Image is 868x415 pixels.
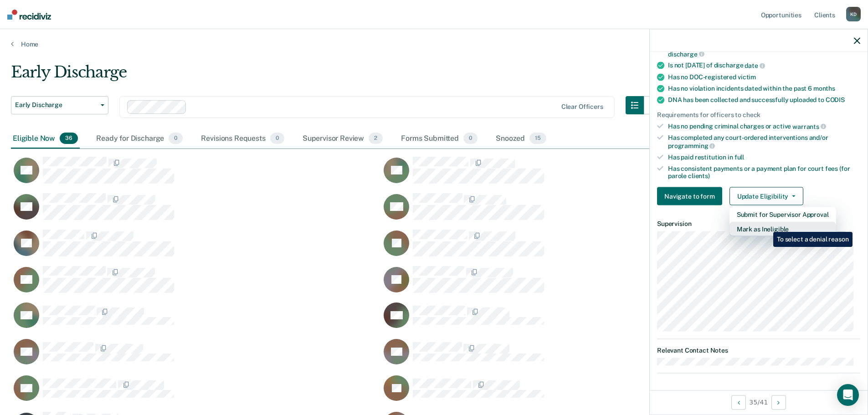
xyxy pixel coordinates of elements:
[60,133,78,144] span: 36
[301,129,385,149] div: Supervisor Review
[381,193,751,229] div: CaseloadOpportunityCell-1110403
[657,220,860,228] dt: Supervision
[657,187,722,205] button: Navigate to form
[11,63,662,89] div: Early Discharge
[11,375,381,411] div: CaseloadOpportunityCell-6035180
[657,187,726,205] a: Navigate to form link
[11,40,857,48] a: Home
[657,111,860,119] div: Requirements for officers to check
[729,207,836,222] button: Submit for Supervisor Approval
[561,103,603,111] div: Clear officers
[668,122,860,130] div: Has no pending criminal charges or active
[494,129,548,149] div: Snoozed
[11,229,381,266] div: CaseloadOpportunityCell-6820030
[11,338,381,375] div: CaseloadOpportunityCell-6939304
[668,96,860,104] div: DNA has been collected and successfully uploaded to
[729,187,803,205] button: Update Eligibility
[369,133,383,144] span: 2
[11,302,381,338] div: CaseloadOpportunityCell-6670442
[668,153,860,161] div: Has paid restitution in
[738,73,756,81] span: victim
[846,7,861,21] div: K D
[668,50,704,57] span: discharge
[381,266,751,302] div: CaseloadOpportunityCell-6234079
[94,129,185,149] div: Ready for Discharge
[381,302,751,338] div: CaseloadOpportunityCell-6191371
[668,73,860,81] div: Has no DOC-registered
[745,62,765,69] span: date
[734,153,744,160] span: full
[688,172,710,179] span: clients)
[199,129,286,149] div: Revisions Requests
[529,133,546,144] span: 15
[15,101,97,109] span: Early Discharge
[169,133,183,144] span: 0
[771,395,786,410] button: Next Opportunity
[381,229,751,266] div: CaseloadOpportunityCell-6991465
[11,266,381,302] div: CaseloadOpportunityCell-6832225
[729,222,836,236] button: Mark as Ineligible
[657,346,860,354] dt: Relevant Contact Notes
[7,10,51,20] img: Recidiviz
[381,156,751,193] div: CaseloadOpportunityCell-6581619
[381,338,751,375] div: CaseloadOpportunityCell-6566176
[668,61,860,70] div: Is not [DATE] of discharge
[668,142,715,149] span: programming
[11,193,381,229] div: CaseloadOpportunityCell-6904758
[650,390,868,414] div: 35 / 41
[813,85,835,92] span: months
[11,156,381,193] div: CaseloadOpportunityCell-6535540
[381,375,751,411] div: CaseloadOpportunityCell-6744752
[399,129,479,149] div: Forms Submitted
[270,133,284,144] span: 0
[837,384,859,406] div: Open Intercom Messenger
[731,395,746,410] button: Previous Opportunity
[463,133,478,144] span: 0
[826,96,845,103] span: CODIS
[668,134,860,149] div: Has completed any court-ordered interventions and/or
[792,123,826,130] span: warrants
[668,164,860,180] div: Has consistent payments or a payment plan for court fees (for parole
[668,85,860,92] div: Has no violation incidents dated within the past 6
[11,129,80,149] div: Eligible Now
